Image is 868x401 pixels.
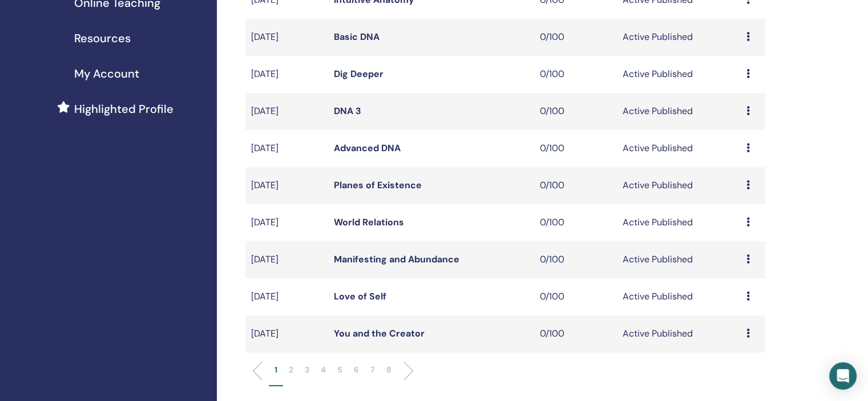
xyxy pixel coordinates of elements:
span: Resources [74,30,131,47]
td: 0/100 [534,315,617,353]
td: [DATE] [245,167,328,204]
td: [DATE] [245,241,328,278]
td: Active Published [617,56,741,93]
a: Planes of Existence [334,179,422,191]
a: Manifesting and Abundance [334,253,459,265]
td: [DATE] [245,56,328,93]
td: [DATE] [245,315,328,353]
p: 3 [305,364,309,376]
a: Advanced DNA [334,142,401,154]
td: Active Published [617,130,741,167]
td: Active Published [617,93,741,130]
p: 8 [386,364,391,376]
p: 5 [337,364,342,376]
td: Active Published [617,315,741,353]
td: 0/100 [534,93,617,130]
td: Active Published [617,241,741,278]
a: Dig Deeper [334,68,383,80]
p: 7 [370,364,375,376]
span: Highlighted Profile [74,100,173,118]
div: Open Intercom Messenger [829,362,857,390]
p: 1 [274,364,277,376]
td: 0/100 [534,241,617,278]
td: Active Published [617,278,741,315]
td: Active Published [617,167,741,204]
a: DNA 3 [334,105,361,117]
p: 4 [321,364,326,376]
a: Love of Self [334,290,386,302]
td: [DATE] [245,93,328,130]
td: Active Published [617,204,741,241]
td: [DATE] [245,278,328,315]
a: Basic DNA [334,31,380,43]
td: [DATE] [245,130,328,167]
p: 2 [289,364,293,376]
td: [DATE] [245,204,328,241]
td: 0/100 [534,278,617,315]
p: 6 [354,364,359,376]
td: Active Published [617,19,741,56]
td: [DATE] [245,19,328,56]
td: 0/100 [534,167,617,204]
span: My Account [74,65,139,82]
td: 0/100 [534,204,617,241]
td: 0/100 [534,56,617,93]
a: You and the Creator [334,327,425,339]
a: World Relations [334,216,404,228]
td: 0/100 [534,130,617,167]
td: 0/100 [534,19,617,56]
